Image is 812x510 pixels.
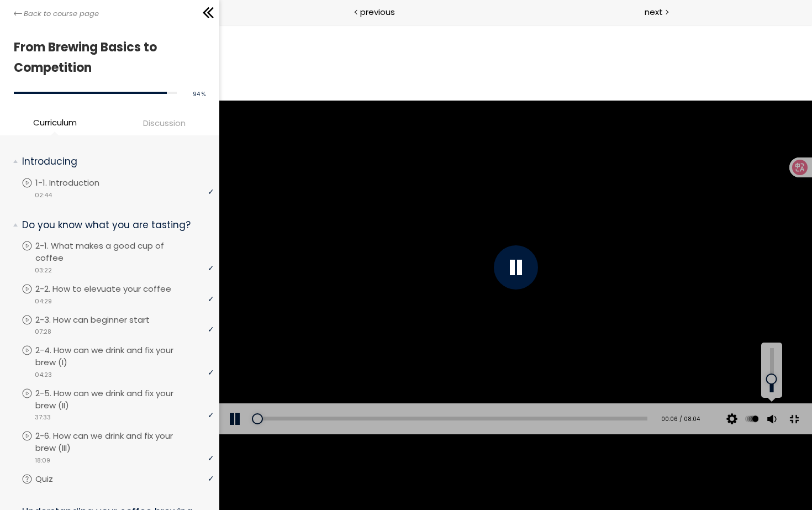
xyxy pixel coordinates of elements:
p: 2-3. How can beginner start [35,314,172,326]
span: previous [360,6,395,18]
button: Play back rate [524,379,541,410]
span: Curriculum [33,116,77,129]
span: 94 % [193,90,205,98]
p: 2-6. How can we drink and fix your brew (III) [35,430,214,454]
p: 2-1. What makes a good cup of coffee [35,240,214,264]
span: Discussion [143,117,186,129]
h1: From Brewing Basics to Competition [14,37,200,78]
span: 18:09 [35,456,50,465]
a: Back to course page [14,8,99,19]
span: Back to course page [24,8,99,19]
div: Change playback rate [523,379,542,410]
p: 2-5. How can we drink and fix your brew (II) [35,387,214,412]
span: 04:23 [35,370,52,380]
p: Quiz [35,473,75,485]
span: 02:44 [35,191,52,200]
span: 03:22 [35,266,52,275]
span: 37:33 [35,413,51,422]
p: 2-4. How can we drink and fix your brew (I) [35,344,214,369]
span: next [645,6,663,18]
span: 04:29 [35,297,52,306]
span: 07:28 [35,327,51,337]
button: Volume [544,379,561,410]
div: 00:06 / 08:04 [438,391,481,399]
p: Introducing [22,155,205,169]
p: 1-1. Introduction [35,177,122,189]
p: 2-2. How to elevuate your coffee [35,283,193,295]
button: Video quality [504,379,521,410]
p: Do you know what you are tasting? [22,218,205,232]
